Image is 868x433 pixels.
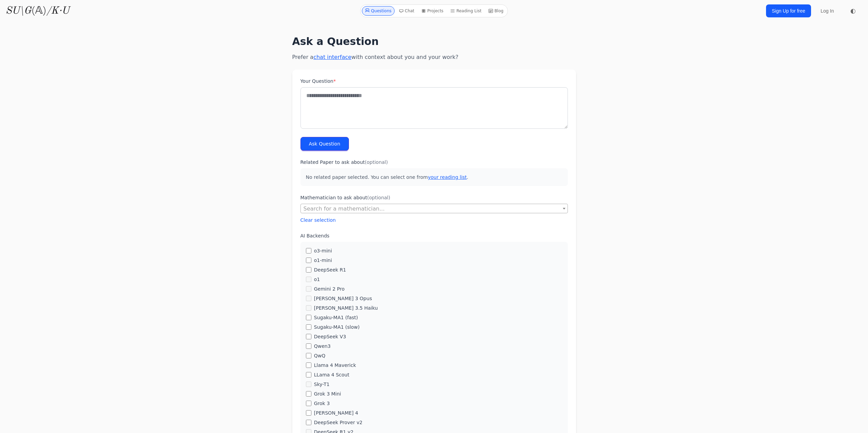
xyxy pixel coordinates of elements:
a: Reading List [447,6,484,16]
a: your reading list [428,174,467,180]
p: No related paper selected. You can select one from . [300,168,568,186]
label: Gemini 2 Pro [314,285,345,292]
label: o1 [314,276,320,283]
span: Search for a mathematician... [301,204,568,214]
p: Prefer a with context about you and your work? [292,53,576,61]
label: Grok 3 Mini [314,390,341,397]
a: Chat [396,6,417,16]
label: DeepSeek Prover v2 [314,419,363,426]
label: [PERSON_NAME] 4 [314,409,358,416]
a: SU\G(𝔸)/K·U [5,5,69,17]
span: ◐ [850,8,856,14]
span: (optional) [365,159,388,165]
label: DeepSeek R1 [314,266,346,273]
span: Search for a mathematician... [304,205,385,212]
label: Sky-T1 [314,381,330,388]
a: Log In [816,5,838,17]
label: Your Question [300,78,568,84]
button: ◐ [846,4,860,18]
label: Llama 4 Maverick [314,362,356,369]
i: /K·U [46,6,69,16]
span: Search for a mathematician... [300,204,568,213]
label: LLama 4 Scout [314,371,350,378]
h1: Ask a Question [292,35,576,48]
label: Sugaku-MA1 (slow) [314,324,360,330]
button: Ask Question [300,137,349,151]
label: o1-mini [314,257,332,264]
span: (optional) [367,195,391,200]
label: Mathematician to ask about [300,194,568,201]
label: Qwen3 [314,343,331,350]
label: DeepSeek V3 [314,333,346,340]
label: Related Paper to ask about [300,159,568,166]
label: AI Backends [300,232,568,239]
label: [PERSON_NAME] 3 Opus [314,295,372,302]
a: Sign Up for free [766,4,811,17]
button: Clear selection [300,217,336,223]
label: [PERSON_NAME] 3.5 Haiku [314,305,378,311]
label: o3-mini [314,247,332,254]
a: chat interface [313,54,351,60]
a: Projects [418,6,446,16]
a: Blog [486,6,506,16]
i: SU\G [5,6,31,16]
a: Questions [362,6,395,16]
label: Grok 3 [314,400,330,407]
label: QwQ [314,352,326,359]
label: Sugaku-MA1 (fast) [314,314,358,321]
